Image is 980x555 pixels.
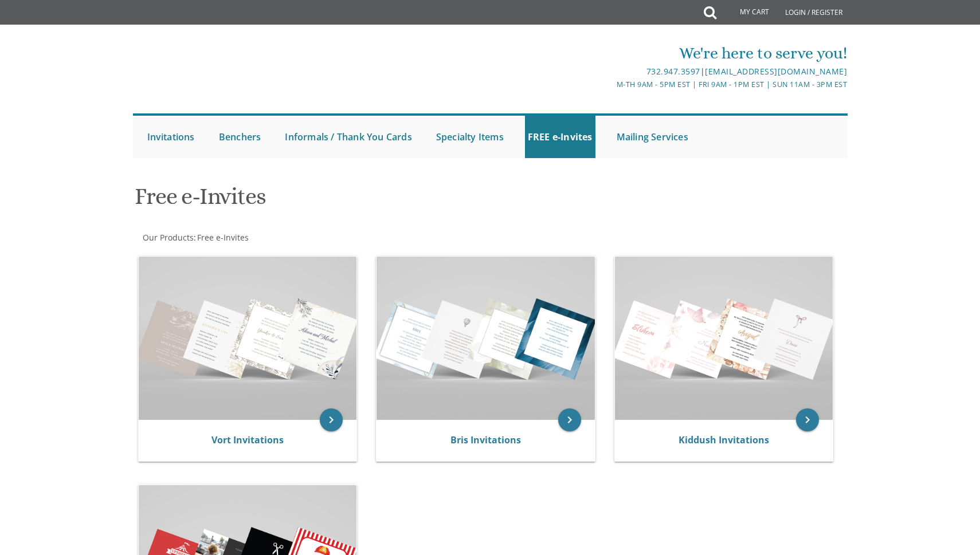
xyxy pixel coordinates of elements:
[450,434,521,446] a: Bris Invitations
[371,42,847,65] div: We're here to serve you!
[196,232,249,243] a: Free e-Invites
[197,232,249,243] span: Free e-Invites
[282,116,414,158] a: Informals / Thank You Cards
[144,116,198,158] a: Invitations
[525,116,595,158] a: FREE e-Invites
[142,232,194,243] a: Our Products
[433,116,507,158] a: Specialty Items
[614,116,691,158] a: Mailing Services
[705,66,847,77] a: [EMAIL_ADDRESS][DOMAIN_NAME]
[216,116,264,158] a: Benchers
[796,408,819,431] a: keyboard_arrow_right
[211,434,284,446] a: Vort Invitations
[377,257,595,420] img: Bris Invitations
[715,1,777,24] a: My Cart
[646,66,700,77] a: 732.947.3597
[615,257,833,420] img: Kiddush Invitations
[679,434,769,446] a: Kiddush Invitations
[139,257,357,420] img: Vort Invitations
[371,65,847,78] div: |
[133,232,491,243] div: :
[371,78,847,90] div: M-Th 9am - 5pm EST | Fri 9am - 1pm EST | Sun 11am - 3pm EST
[135,184,602,218] h1: Free e-Invites
[558,408,581,431] a: keyboard_arrow_right
[320,408,343,431] a: keyboard_arrow_right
